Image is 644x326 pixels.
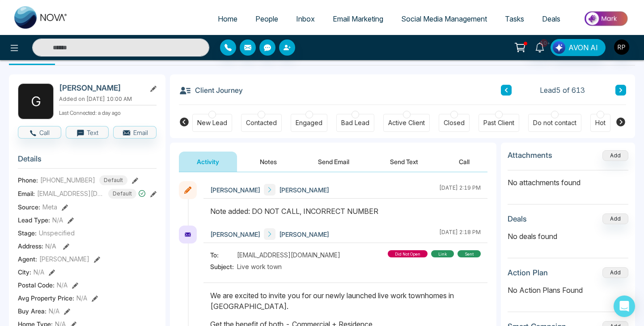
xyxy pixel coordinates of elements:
span: 10+ [540,39,548,47]
a: Social Media Management [392,10,496,27]
span: N/A [52,215,63,225]
span: [PERSON_NAME] [279,185,329,195]
span: AVON AI [568,42,598,53]
span: Stage: [18,228,37,238]
span: [PHONE_NUMBER] [40,175,95,185]
span: Deals [542,14,560,23]
a: Email Marketing [324,10,392,27]
span: Email: [18,189,35,198]
span: N/A [76,293,87,303]
span: Email Marketing [333,14,383,23]
span: Agent: [18,254,37,264]
h3: Attachments [508,151,552,160]
span: N/A [49,306,59,316]
div: Active Client [388,118,425,127]
div: [DATE] 2:19 PM [439,184,481,196]
span: Address: [18,241,56,251]
button: Text [66,126,109,139]
button: Add [602,267,628,278]
a: Tasks [496,10,533,27]
button: Add [602,213,628,224]
div: Hot [595,118,606,127]
span: Lead 5 of 613 [540,85,585,96]
p: Added on [DATE] 10:00 AM [59,95,157,103]
span: Home [218,14,237,23]
span: N/A [57,280,68,290]
h3: Client Journey [179,83,243,97]
p: No attachments found [508,170,628,188]
button: AVON AI [551,39,606,56]
span: Buy Area : [18,306,47,316]
div: sent [458,250,481,257]
button: Call [441,152,487,172]
button: Send Email [300,152,367,172]
button: Notes [242,152,295,172]
p: Last Connected: a day ago [59,107,157,117]
span: City : [18,267,31,277]
span: Default [108,189,136,199]
span: Avg Property Price : [18,293,74,303]
span: People [255,14,278,23]
p: No Action Plans Found [508,285,628,296]
p: No deals found [508,231,628,242]
span: To: [210,250,237,260]
span: [PERSON_NAME] [210,185,260,195]
button: Call [18,126,61,139]
img: Lead Flow [553,41,565,54]
span: [EMAIL_ADDRESS][DOMAIN_NAME] [237,250,340,260]
a: Home [209,10,246,27]
span: [PERSON_NAME] [39,254,89,264]
span: N/A [45,242,56,250]
h3: Deals [508,214,527,223]
span: Add [602,151,628,159]
h2: [PERSON_NAME] [59,83,142,92]
span: Postal Code : [18,280,55,290]
a: Inbox [287,10,324,27]
span: [EMAIL_ADDRESS][DOMAIN_NAME] [37,189,104,198]
span: Default [99,175,127,185]
div: Do not contact [533,118,576,127]
a: 10+ [529,39,551,55]
span: Meta [42,202,57,212]
div: Past Client [483,118,514,127]
span: Unspecified [39,228,75,238]
h3: Details [18,154,157,168]
span: [PERSON_NAME] [210,230,260,239]
span: Subject: [210,262,237,271]
button: Send Text [372,152,436,172]
img: User Avatar [614,39,629,55]
div: Contacted [246,118,277,127]
div: did not open [388,250,428,257]
button: Add [602,150,628,161]
a: Deals [533,10,569,27]
h3: Action Plan [508,268,548,277]
span: Social Media Management [401,14,487,23]
span: [PERSON_NAME] [279,230,329,239]
div: G [18,83,54,119]
span: N/A [34,267,44,277]
span: Phone: [18,175,38,185]
div: Open Intercom Messenger [614,296,635,317]
span: Live work town [237,262,282,271]
div: New Lead [197,118,227,127]
div: [DATE] 2:18 PM [439,228,481,240]
span: Tasks [505,14,524,23]
div: Engaged [296,118,322,127]
a: People [246,10,287,27]
img: Market-place.gif [574,9,639,29]
span: Source: [18,202,40,212]
button: Email [113,126,157,139]
span: Inbox [296,14,315,23]
div: Closed [444,118,465,127]
div: link [431,250,454,257]
button: Activity [179,152,237,172]
div: Bad Lead [341,118,369,127]
img: Nova CRM Logo [14,6,68,29]
span: Lead Type: [18,215,50,225]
